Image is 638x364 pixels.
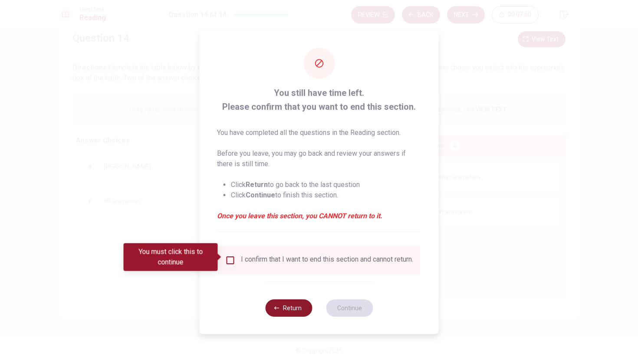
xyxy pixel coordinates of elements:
[217,148,421,169] p: Before you leave, you may go back and review your answers if there is still time.
[246,180,268,189] strong: Return
[217,128,421,138] p: You have completed all the questions in the Reading section.
[241,255,413,266] div: I confirm that I want to end this section and cannot return.
[231,180,421,190] li: Click to go back to the last question
[225,255,236,266] span: You must click this to continue
[217,211,421,221] em: Once you leave this section, you CANNOT return to it.
[217,86,421,114] span: You still have time left. Please confirm that you want to end this section.
[326,299,373,317] button: Continue
[246,191,275,199] strong: Continue
[265,299,312,317] button: Return
[124,243,218,271] div: You must click this to continue
[231,190,421,200] li: Click to finish this section.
